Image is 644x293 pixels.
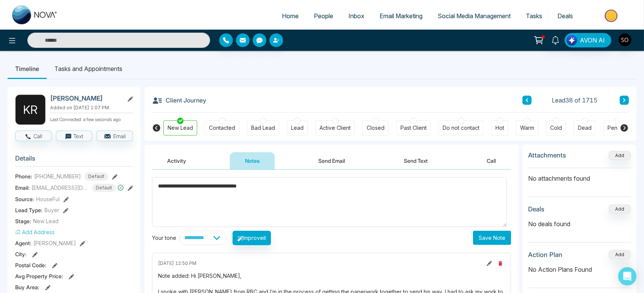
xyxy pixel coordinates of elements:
button: Send Text [389,152,443,169]
div: Cold [550,124,562,132]
a: Email Marketing [372,9,430,23]
span: Agent: [15,239,32,247]
p: Added on [DATE] 1:07 PM [50,104,133,111]
button: Call [15,131,52,141]
span: New Lead [33,217,59,225]
div: Open Intercom Messenger [618,267,636,285]
span: Default [84,172,108,181]
button: Add Address [15,228,55,236]
a: Inbox [341,9,372,23]
h3: Deals [528,205,544,213]
button: Call [472,152,511,169]
div: Active Client [320,124,351,132]
div: Contacted [209,124,235,132]
span: Stage: [15,217,31,225]
p: No deals found [528,219,631,228]
span: Email Marketing [380,12,422,20]
p: No Action Plans Found [528,265,631,274]
div: Closed [367,124,385,132]
span: People [314,12,333,20]
span: AVON AI [580,36,605,45]
div: Dead [578,124,592,132]
span: Postal Code : [15,261,46,269]
div: New Lead [168,124,193,132]
span: Add [609,152,631,158]
button: Notes [230,152,275,169]
span: [PHONE_NUMBER] [34,172,81,180]
div: Do not contact [443,124,479,132]
button: Add [609,250,631,259]
div: Your tone [152,234,179,242]
span: Deals [557,12,573,20]
a: Tasks [518,9,550,23]
span: Social Media Management [438,12,511,20]
button: Email [96,131,133,141]
img: Lead Flow [566,35,577,46]
span: Buy Area : [15,283,40,291]
div: Pending [608,124,628,132]
span: Inbox [348,12,364,20]
button: Improveit [233,231,271,245]
button: Save Note [473,231,511,245]
span: Email: [15,184,30,192]
span: [DATE] 12:50 PM [158,260,196,267]
span: Default [92,184,116,192]
span: Source: [15,195,34,203]
div: Hot [495,124,504,132]
p: No attachments found [528,168,631,183]
img: User Avatar [619,33,631,46]
h2: [PERSON_NAME] [50,95,121,102]
img: Market-place.gif [584,7,639,24]
span: Buyer [44,206,59,214]
button: Text [56,131,93,141]
a: Deals [550,9,581,23]
div: Bad Lead [251,124,275,132]
button: Send Email [303,152,360,169]
span: City : [15,250,27,258]
div: Past Client [400,124,427,132]
h3: Attachments [528,151,566,159]
span: [EMAIL_ADDRESS][DOMAIN_NAME] [32,184,89,192]
a: People [306,9,341,23]
li: Tasks and Appointments [47,58,130,79]
span: Tasks [526,12,542,20]
button: Add [609,151,631,160]
div: K R [15,95,46,125]
button: Add [609,205,631,214]
p: Last Connected: a few seconds ago [50,115,133,123]
span: HouseFul [36,195,60,203]
span: Lead Type: [15,206,43,214]
div: Lead [291,124,304,132]
span: Home [282,12,299,20]
span: Avg Property Price : [15,272,63,280]
a: Social Media Management [430,9,518,23]
button: AVON AI [565,33,611,47]
button: Activity [152,152,201,169]
div: Warm [520,124,534,132]
h3: Action Plan [528,251,562,258]
span: [PERSON_NAME] [33,239,76,247]
h3: Client Journey [152,95,206,106]
img: Nova CRM Logo [12,5,58,24]
li: Timeline [8,58,47,79]
a: Home [274,9,306,23]
h3: Details [15,154,133,166]
span: Lead 38 of 1715 [552,96,598,105]
span: Phone: [15,172,32,180]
